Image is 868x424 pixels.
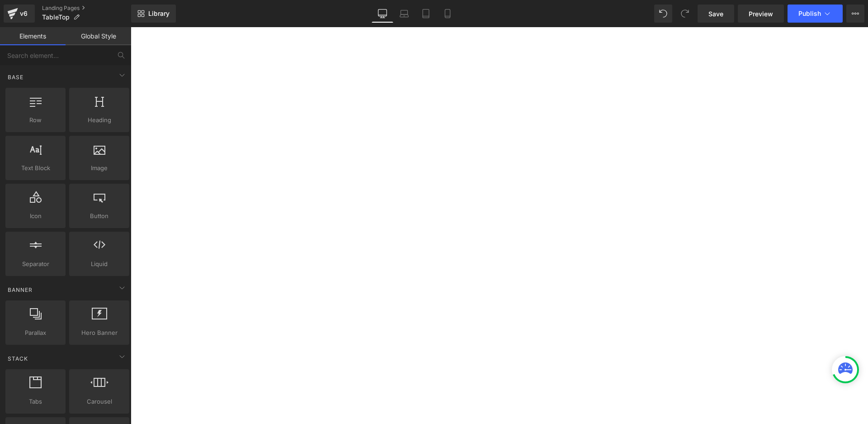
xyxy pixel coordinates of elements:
[66,27,131,45] a: Global Style
[837,393,859,415] iframe: Intercom live chat
[654,5,672,23] button: Undo
[393,5,415,23] a: Laptop
[7,286,33,294] span: Banner
[8,259,63,269] span: Separator
[8,328,63,338] span: Parallax
[72,115,127,125] span: Heading
[676,5,694,23] button: Redo
[437,5,458,23] a: Mobile
[72,397,127,406] span: Carousel
[131,5,176,23] a: New Library
[749,9,773,19] span: Preview
[42,5,131,12] a: Landing Pages
[788,5,843,23] button: Publish
[42,14,70,21] span: TableTop
[18,8,29,19] div: v6
[738,5,784,23] a: Preview
[798,10,821,17] span: Publish
[7,73,24,81] span: Base
[708,9,723,19] span: Save
[415,5,437,23] a: Tablet
[8,163,63,173] span: Text Block
[8,115,63,125] span: Row
[846,5,864,23] button: More
[72,259,127,269] span: Liquid
[372,5,393,23] a: Desktop
[72,211,127,221] span: Button
[148,10,170,18] span: Library
[72,328,127,338] span: Hero Banner
[8,397,63,406] span: Tabs
[72,163,127,173] span: Image
[8,211,63,221] span: Icon
[4,5,35,23] a: v6
[7,354,29,363] span: Stack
